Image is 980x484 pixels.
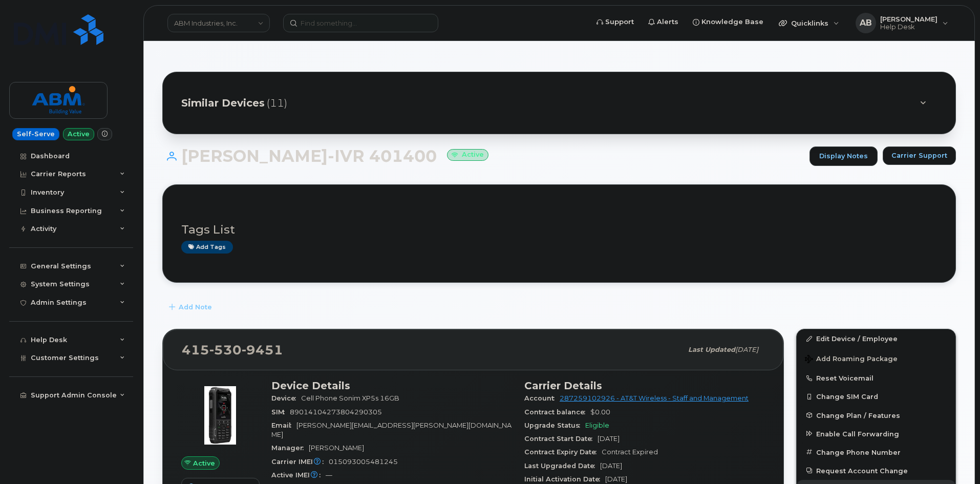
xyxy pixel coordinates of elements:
[602,448,658,456] span: Contract Expired
[267,96,287,111] span: (11)
[598,435,620,443] span: [DATE]
[242,342,283,357] span: 9451
[271,380,512,392] h3: Device Details
[162,147,804,165] h1: [PERSON_NAME]-IVR 401400
[181,96,265,111] span: Similar Devices
[271,422,512,438] span: [PERSON_NAME][EMAIL_ADDRESS][PERSON_NAME][DOMAIN_NAME]
[271,394,301,402] span: Device
[447,149,488,161] small: Active
[797,387,955,406] button: Change SIM Card
[290,408,382,416] span: 89014104273804290305
[189,385,251,446] img: image20231002-3703462-2kshbj.jpeg
[805,355,898,365] span: Add Roaming Package
[688,346,735,353] span: Last updated
[524,394,560,402] span: Account
[181,241,233,254] a: Add tags
[797,443,955,461] button: Change Phone Number
[193,458,215,468] span: Active
[182,342,283,357] span: 415
[816,430,899,437] span: Enable Call Forwarding
[271,471,326,479] span: Active IMEI
[809,146,878,166] a: Display Notes
[326,471,332,479] span: —
[524,380,765,392] h3: Carrier Details
[179,302,212,312] span: Add Note
[605,475,627,483] span: [DATE]
[271,422,296,429] span: Email
[891,151,947,160] span: Carrier Support
[271,458,329,466] span: Carrier IMEI
[524,462,600,470] span: Last Upgraded Date
[797,461,955,480] button: Request Account Change
[797,348,955,369] button: Add Roaming Package
[309,444,364,452] span: [PERSON_NAME]
[600,462,622,470] span: [DATE]
[735,346,758,353] span: [DATE]
[209,342,242,357] span: 530
[560,394,749,402] a: 287259102926 - AT&T Wireless - Staff and Management
[271,444,309,452] span: Manager
[524,448,602,456] span: Contract Expiry Date
[816,411,900,419] span: Change Plan / Features
[797,329,955,348] a: Edit Device / Employee
[271,408,290,416] span: SIM
[524,408,590,416] span: Contract balance
[329,458,398,466] span: 015093005481245
[797,369,955,387] button: Reset Voicemail
[590,408,610,416] span: $0.00
[524,422,585,429] span: Upgrade Status
[797,425,955,443] button: Enable Call Forwarding
[162,298,221,317] button: Add Note
[524,435,598,443] span: Contract Start Date
[883,146,956,165] button: Carrier Support
[301,394,399,402] span: Cell Phone Sonim XP5s 16GB
[797,406,955,425] button: Change Plan / Features
[181,223,937,236] h3: Tags List
[524,475,605,483] span: Initial Activation Date
[585,422,609,429] span: Eligible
